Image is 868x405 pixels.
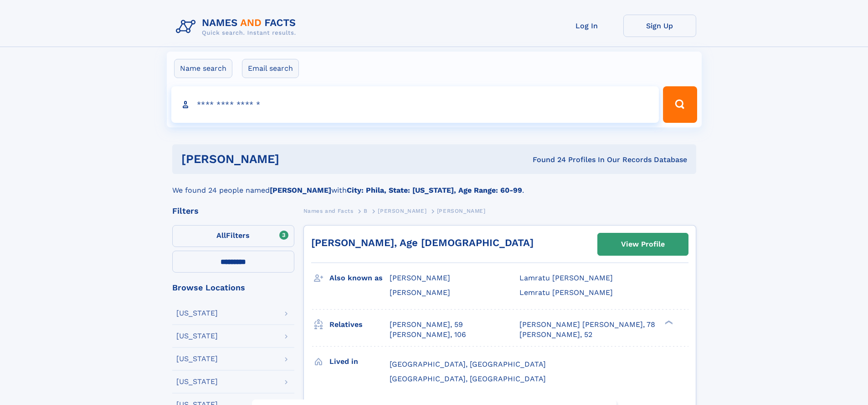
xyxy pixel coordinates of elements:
[329,317,390,332] h3: Relatives
[406,155,687,165] div: Found 24 Profiles In Our Records Database
[663,86,697,123] button: Search Button
[519,288,613,297] span: Lemratu [PERSON_NAME]
[347,186,522,195] b: City: Phila, State: [US_STATE], Age Range: 60-99
[519,330,592,340] a: [PERSON_NAME], 52
[176,355,218,363] div: [US_STATE]
[598,233,688,255] a: View Profile
[242,59,299,78] label: Email search
[390,330,466,340] a: [PERSON_NAME], 106
[390,360,546,368] span: [GEOGRAPHIC_DATA], [GEOGRAPHIC_DATA]
[364,205,368,216] a: B
[519,274,613,282] span: Lamratu [PERSON_NAME]
[172,225,294,247] label: Filters
[303,205,354,216] a: Names and Facts
[390,320,463,330] a: [PERSON_NAME], 59
[172,174,696,196] div: We found 24 people named with .
[378,205,426,216] a: [PERSON_NAME]
[329,270,390,286] h3: Also known as
[216,231,226,240] span: All
[623,15,696,37] a: Sign Up
[663,319,673,325] div: ❯
[621,234,665,255] div: View Profile
[172,15,303,39] img: Logo Names and Facts
[176,378,218,385] div: [US_STATE]
[311,237,534,248] a: [PERSON_NAME], Age [DEMOGRAPHIC_DATA]
[519,320,655,330] a: [PERSON_NAME] [PERSON_NAME], 78
[171,86,659,123] input: search input
[172,207,294,215] div: Filters
[390,274,450,282] span: [PERSON_NAME]
[364,208,368,214] span: B
[378,208,426,214] span: [PERSON_NAME]
[329,354,390,369] h3: Lived in
[550,15,623,37] a: Log In
[270,186,331,195] b: [PERSON_NAME]
[437,208,486,214] span: [PERSON_NAME]
[172,284,294,292] div: Browse Locations
[181,153,406,165] h1: [PERSON_NAME]
[176,332,218,340] div: [US_STATE]
[174,59,232,78] label: Name search
[390,288,450,297] span: [PERSON_NAME]
[176,310,218,317] div: [US_STATE]
[390,374,546,383] span: [GEOGRAPHIC_DATA], [GEOGRAPHIC_DATA]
